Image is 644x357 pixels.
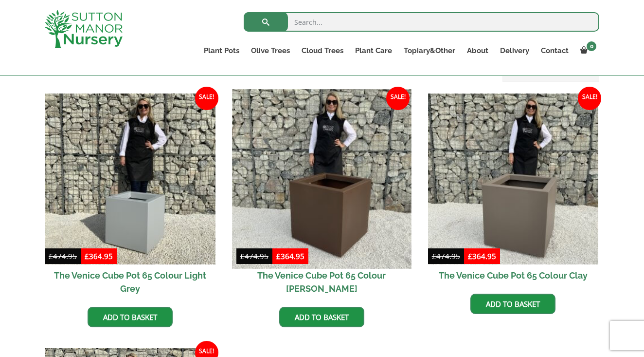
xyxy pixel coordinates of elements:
[461,44,494,57] a: About
[428,264,599,286] h2: The Venice Cube Pot 65 Colour Clay
[195,87,218,110] span: Sale!
[432,251,436,261] span: £
[349,44,398,57] a: Plant Care
[198,44,245,57] a: Plant Pots
[236,264,407,300] h2: The Venice Cube Pot 65 Colour [PERSON_NAME]
[535,44,574,57] a: Contact
[88,307,173,327] a: Add to basket: “The Venice Cube Pot 65 Colour Light Grey”
[428,94,599,286] a: Sale! The Venice Cube Pot 65 Colour Clay
[240,251,268,261] bdi: 474.95
[240,251,245,261] span: £
[428,94,599,264] img: The Venice Cube Pot 65 Colour Clay
[276,251,281,261] span: £
[85,251,113,261] bdi: 364.95
[276,251,304,261] bdi: 364.95
[49,251,77,261] bdi: 474.95
[587,41,596,51] span: 0
[468,251,496,261] bdi: 364.95
[578,87,601,110] span: Sale!
[386,87,410,110] span: Sale!
[494,44,535,57] a: Delivery
[432,251,460,261] bdi: 474.95
[245,44,296,57] a: Olive Trees
[244,12,599,32] input: Search...
[236,94,407,300] a: Sale! The Venice Cube Pot 65 Colour [PERSON_NAME]
[45,94,215,300] a: Sale! The Venice Cube Pot 65 Colour Light Grey
[45,10,123,48] img: logo
[49,251,53,261] span: £
[45,94,215,264] img: The Venice Cube Pot 65 Colour Light Grey
[468,251,472,261] span: £
[398,44,461,57] a: Topiary&Other
[85,251,89,261] span: £
[296,44,349,57] a: Cloud Trees
[470,294,555,314] a: Add to basket: “The Venice Cube Pot 65 Colour Clay”
[279,307,364,327] a: Add to basket: “The Venice Cube Pot 65 Colour Mocha Brown”
[232,89,411,268] img: The Venice Cube Pot 65 Colour Mocha Brown
[45,264,215,300] h2: The Venice Cube Pot 65 Colour Light Grey
[574,44,599,57] a: 0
